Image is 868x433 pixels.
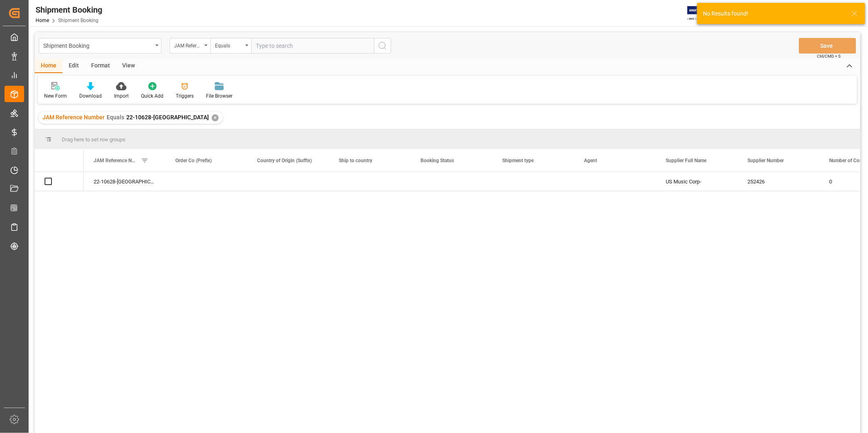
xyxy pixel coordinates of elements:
div: JAM Reference Number [174,40,202,49]
span: Supplier Number [747,158,784,163]
span: Order Co (Prefix) [175,158,212,163]
span: Country of Origin (Suffix) [257,158,312,163]
div: Format [85,59,116,73]
span: Shipment type [502,158,534,163]
span: Drag here to set row groups [62,136,125,143]
button: Save [799,38,856,54]
span: JAM Reference Number [94,158,138,163]
span: Ctrl/CMD + S [817,53,841,59]
div: ✕ [212,114,219,121]
div: Quick Add [141,92,163,100]
div: File Browser [206,92,233,100]
div: Shipment Booking [43,40,152,50]
span: Agent [584,158,597,163]
div: Home [35,59,63,73]
button: open menu [39,38,161,54]
button: search button [374,38,391,54]
span: Supplier Full Name [666,158,707,163]
span: JAM Reference Number [43,114,105,121]
img: Exertis%20JAM%20-%20Email%20Logo.jpg_1722504956.jpg [687,6,716,20]
input: Type to search [251,38,374,54]
div: Shipment Booking [36,4,102,16]
div: New Form [44,92,67,100]
div: 22-10628-[GEOGRAPHIC_DATA] [84,172,166,191]
div: Triggers [176,92,194,100]
span: Equals [107,114,124,121]
div: View [116,59,141,73]
span: 22-10628-[GEOGRAPHIC_DATA] [126,114,209,121]
div: Press SPACE to select this row. [35,172,84,191]
div: No Results found! [703,9,843,18]
div: Download [79,92,102,100]
a: Home [36,18,49,23]
span: Booking Status [421,158,454,163]
div: Import [114,92,129,100]
div: Edit [63,59,85,73]
button: open menu [170,38,210,54]
div: US Music Corp- [656,172,738,191]
span: Ship to country [339,158,372,163]
div: Equals [215,40,243,49]
div: 252426 [738,172,819,191]
button: open menu [210,38,251,54]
